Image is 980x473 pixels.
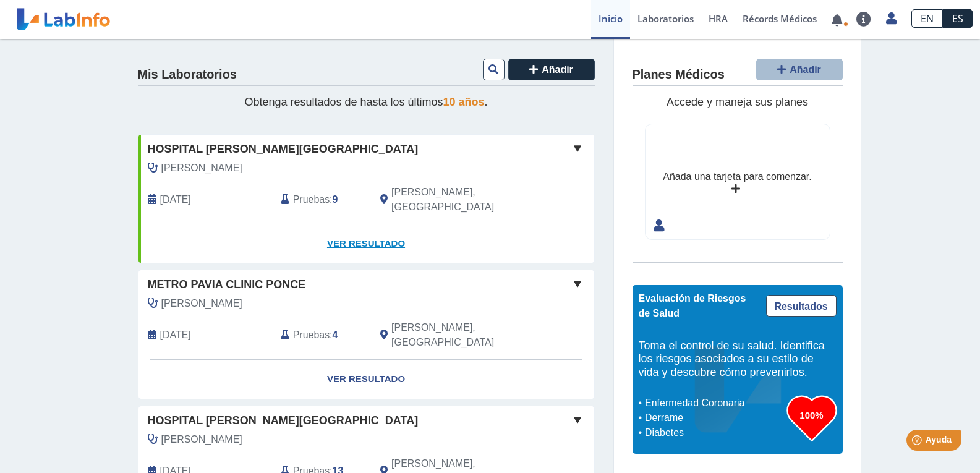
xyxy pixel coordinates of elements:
span: Añadir [790,64,821,75]
h5: Toma el control de su salud. Identifica los riesgos asociados a su estilo de vida y descubre cómo... [639,339,837,380]
div: : [271,320,371,350]
span: Hospital [PERSON_NAME][GEOGRAPHIC_DATA] [148,412,419,429]
span: 2025-08-27 [160,192,191,207]
span: Concepcion, Maryrose [161,161,242,176]
button: Añadir [756,59,843,80]
span: Hospital [PERSON_NAME][GEOGRAPHIC_DATA] [148,141,419,158]
h3: 100% [787,407,837,423]
div: : [271,185,371,215]
b: 4 [333,330,338,340]
span: Hernandez Pacheco, Rosana [161,296,242,311]
h4: Mis Laboratorios [138,67,237,82]
span: 10 años [443,96,485,108]
b: 9 [333,194,338,205]
a: Ver Resultado [138,224,594,263]
a: ES [943,9,973,28]
span: Ponce, PR [391,320,528,350]
li: Derrame [642,411,787,425]
span: HRA [709,12,728,25]
h4: Planes Médicos [633,67,725,82]
a: EN [911,9,943,28]
li: Enfermedad Coronaria [642,396,787,411]
div: Añada una tarjeta para comenzar. [663,169,811,184]
span: Pruebas [293,328,330,343]
iframe: Help widget launcher [870,425,966,459]
button: Añadir [508,59,595,80]
span: 2025-03-04 [160,328,191,343]
span: Bolanos Avila, Guillermo [161,432,242,447]
span: Añadir [542,64,573,75]
a: Ver Resultado [138,360,594,399]
a: Resultados [766,295,837,317]
span: Accede y maneja sus planes [667,96,808,108]
span: Pruebas [293,192,330,207]
span: Ponce, PR [391,185,528,215]
span: Metro Pavia Clinic Ponce [148,276,306,293]
span: Evaluación de Riesgos de Salud [639,293,746,318]
li: Diabetes [642,425,787,440]
span: Obtenga resultados de hasta los últimos . [244,96,487,108]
